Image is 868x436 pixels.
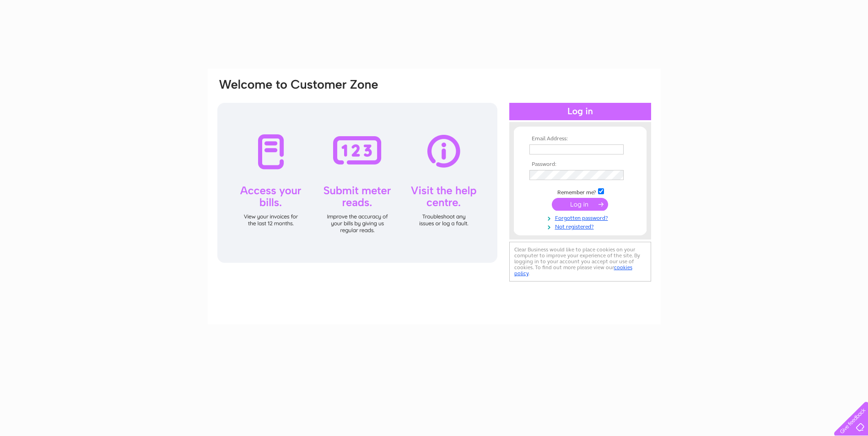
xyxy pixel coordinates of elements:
[509,242,651,282] div: Clear Business would like to place cookies on your computer to improve your experience of the sit...
[552,198,608,211] input: Submit
[514,264,632,276] a: cookies policy
[529,213,633,222] a: Forgotten password?
[527,187,633,196] td: Remember me?
[529,222,633,230] a: Not registered?
[527,161,633,168] th: Password:
[527,136,633,142] th: Email Address:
